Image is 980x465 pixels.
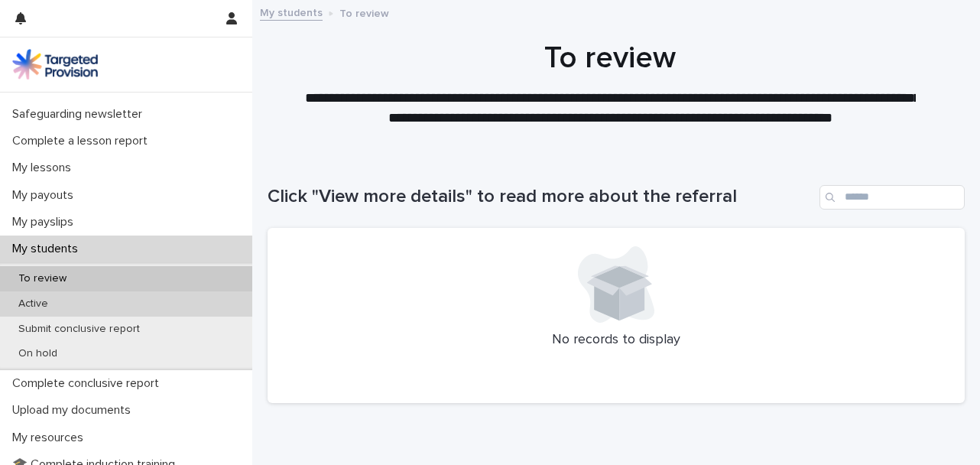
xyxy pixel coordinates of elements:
p: Complete conclusive report [6,376,171,391]
p: Complete a lesson report [6,134,160,148]
p: Active [6,298,60,311]
p: My resources [6,431,96,445]
img: M5nRWzHhSzIhMunXDL62 [12,49,98,80]
p: Safeguarding newsletter [6,107,154,122]
a: My students [260,3,323,21]
p: On hold [6,347,70,360]
p: My students [6,242,90,256]
p: To review [339,4,389,21]
p: My lessons [6,161,83,175]
input: Search [819,185,965,210]
p: My payouts [6,188,86,203]
h1: Click "View more details" to read more about the referral [268,186,813,208]
p: No records to display [286,332,946,349]
p: Upload my documents [6,403,143,418]
h1: To review [268,40,953,76]
p: Submit conclusive report [6,323,152,336]
p: My payslips [6,215,86,229]
p: To review [6,272,79,285]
